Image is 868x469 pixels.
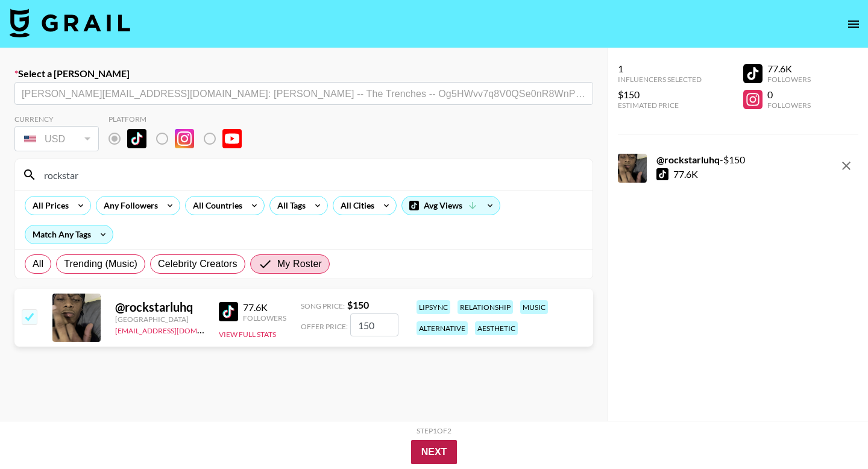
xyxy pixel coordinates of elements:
[222,129,242,148] img: YouTube
[834,154,858,178] button: remove
[841,12,866,36] button: open drawer
[243,313,286,323] div: Followers
[115,315,204,324] div: [GEOGRAPHIC_DATA]
[767,89,811,101] div: 0
[301,322,348,331] span: Offer Price:
[277,257,322,271] span: My Roster
[458,300,513,314] div: relationship
[520,300,548,314] div: music
[64,257,137,271] span: Trending (Music)
[402,197,500,215] div: Avg Views
[767,63,811,75] div: 77.6K
[656,154,745,166] div: - $ 150
[417,321,468,335] div: alternative
[618,89,702,101] div: $150
[243,301,286,313] div: 77.6K
[127,129,146,148] img: TikTok
[115,324,236,335] a: [EMAIL_ADDRESS][DOMAIN_NAME]
[270,197,308,215] div: All Tags
[37,165,585,184] input: Search by User Name
[618,101,702,110] div: Estimated Price
[17,128,96,150] div: USD
[618,63,702,75] div: 1
[673,168,698,180] div: 77.6K
[14,124,99,154] div: Remove selected talent to change your currency
[25,197,71,215] div: All Prices
[186,197,245,215] div: All Countries
[350,313,398,336] input: 150
[417,426,451,435] div: Step 1 of 2
[108,126,251,151] div: Remove selected talent to change platforms
[108,115,251,124] div: Platform
[25,225,113,244] div: Match Any Tags
[333,197,377,215] div: All Cities
[301,301,345,310] span: Song Price:
[219,330,276,339] button: View Full Stats
[158,257,237,271] span: Celebrity Creators
[115,300,204,315] div: @ rockstarluhq
[417,300,450,314] div: lipsync
[14,115,99,124] div: Currency
[33,257,43,271] span: All
[411,440,458,464] button: Next
[656,154,720,165] strong: @ rockstarluhq
[14,68,593,80] label: Select a [PERSON_NAME]
[475,321,518,335] div: aesthetic
[10,8,130,37] img: Grail Talent
[618,75,702,84] div: Influencers Selected
[767,101,811,110] div: Followers
[96,197,160,215] div: Any Followers
[175,129,194,148] img: Instagram
[767,75,811,84] div: Followers
[347,299,369,310] strong: $ 150
[219,302,238,321] img: TikTok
